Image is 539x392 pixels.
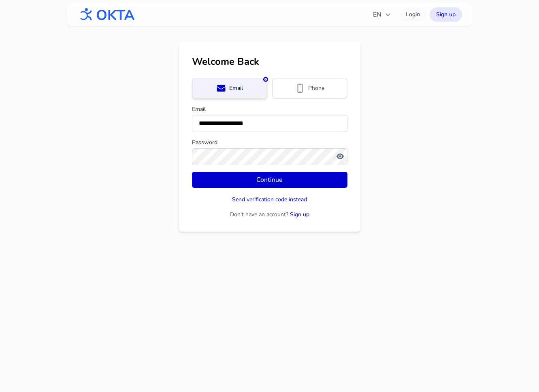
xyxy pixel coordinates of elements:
button: Send verification code instead [232,196,307,204]
a: Login [399,7,426,22]
h1: Welcome Back [192,55,347,68]
label: Email [192,105,347,113]
span: Phone [308,84,324,92]
a: Sign up [430,7,462,22]
img: OKTA logo [77,4,135,25]
label: Password [192,138,347,147]
a: Sign up [290,211,309,218]
p: Don't have an account? [192,211,347,219]
button: Continue [192,172,347,188]
span: Email [229,84,243,92]
button: EN [368,6,396,23]
span: EN [373,10,391,19]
